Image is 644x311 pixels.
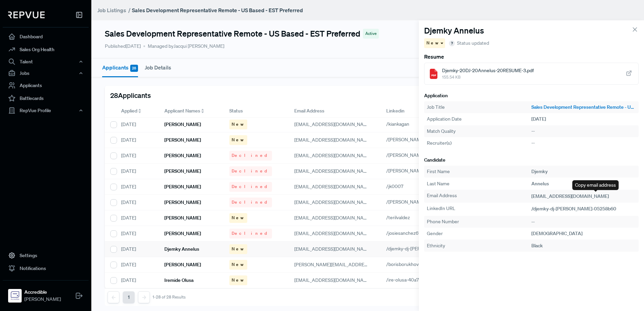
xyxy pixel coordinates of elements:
[132,7,303,14] strong: Sales Development Representative Remote - US Based - EST Preferred
[386,137,454,143] a: /[PERSON_NAME]-9b5ba7b1
[386,168,449,174] span: /[PERSON_NAME]-706601165
[116,210,159,226] div: [DATE]
[143,43,224,50] span: Managed by Jacqui [PERSON_NAME]
[116,273,159,288] div: [DATE]
[3,56,89,67] div: Talent
[294,262,445,268] span: [PERSON_NAME][EMAIL_ADDRESS][PERSON_NAME][DOMAIN_NAME]
[105,29,360,39] h4: Sales Development Representative Remote - US Based - EST Preferred
[427,230,531,237] div: Gender
[427,116,531,123] div: Application Date
[531,104,636,111] a: Sales Development Representative Remote - US Based - EST Preferred
[116,105,159,118] div: Toggle SortBy
[232,137,245,143] span: New
[116,226,159,242] div: [DATE]
[427,104,531,111] div: Job Title
[232,152,270,159] span: Declined
[294,199,372,205] span: [EMAIL_ADDRESS][DOMAIN_NAME]
[294,168,372,174] span: [EMAIL_ADDRESS][DOMAIN_NAME]
[232,168,270,174] span: Declined
[442,67,534,74] span: Djemky-20DJ-20Annelus-20RESUME-3.pdf
[121,107,137,115] span: Applied
[123,291,135,303] button: 1
[164,184,201,190] h6: [PERSON_NAME]
[97,6,126,14] a: Job Listings
[232,277,245,283] span: New
[164,168,201,174] h6: [PERSON_NAME]
[232,121,245,127] span: New
[531,242,636,249] div: black
[427,180,531,187] div: Last Name
[24,289,61,296] strong: Accredible
[116,195,159,210] div: [DATE]
[386,183,403,189] span: /jk0007
[164,122,201,127] h6: [PERSON_NAME]
[294,137,372,143] span: [EMAIL_ADDRESS][DOMAIN_NAME]
[427,192,531,200] div: Email Address
[294,277,372,283] span: [EMAIL_ADDRESS][DOMAIN_NAME]
[102,59,138,77] button: Applicants
[8,12,45,18] img: RepVue
[531,218,636,225] div: --
[164,200,201,205] h6: [PERSON_NAME]
[116,148,159,164] div: [DATE]
[386,199,447,205] span: /[PERSON_NAME]-4836411b1
[3,249,89,262] a: Settings
[164,215,201,221] h6: [PERSON_NAME]
[386,246,479,252] a: /djemky-dj-[PERSON_NAME]-05258b60
[294,230,372,236] span: [EMAIL_ADDRESS][DOMAIN_NAME]
[116,179,159,195] div: [DATE]
[164,246,199,252] h6: Djemky Annelus
[531,206,624,212] a: /djemky-dj-[PERSON_NAME]-05258b60
[294,152,372,159] span: [EMAIL_ADDRESS][DOMAIN_NAME]
[386,261,419,267] span: /borisborukhov
[531,168,636,175] div: Djemky
[232,262,245,268] span: New
[572,180,619,190] div: Copy email address
[128,7,131,14] span: /
[386,214,410,221] span: /terilvaldez
[386,230,423,236] span: /josiesanchez619
[232,215,245,221] span: New
[232,199,270,205] span: Declined
[116,164,159,179] div: [DATE]
[386,261,427,267] a: /borisborukhov
[116,242,159,257] div: [DATE]
[531,140,535,146] span: --
[159,105,224,118] div: Toggle SortBy
[427,168,531,175] div: First Name
[365,30,376,37] span: Active
[24,296,61,303] span: [PERSON_NAME]
[130,65,138,72] span: 28
[3,262,89,275] a: Notifications
[531,193,609,199] span: [EMAIL_ADDRESS][DOMAIN_NAME]
[164,277,193,283] h6: Iremide Olusa
[3,67,89,79] div: Jobs
[108,291,186,303] nav: pagination
[386,199,455,205] a: /[PERSON_NAME]-4836411b1
[386,246,471,252] span: /djemky-dj-[PERSON_NAME]-05258b60
[457,40,489,47] span: Status updated
[386,152,467,158] span: /[PERSON_NAME]-e-[PERSON_NAME]
[3,92,89,105] a: Battlecards
[424,54,639,60] h6: Resume
[386,152,475,158] a: /[PERSON_NAME]-e-[PERSON_NAME]
[427,242,531,249] div: Ethnicity
[3,43,89,56] a: Sales Org Health
[386,183,411,189] a: /jk0007
[138,291,150,303] button: Next
[427,140,531,147] div: Recruiter(s)
[427,128,531,135] div: Match Quality
[294,107,324,115] span: Email Address
[442,74,534,80] span: 155.54 KB
[386,121,409,127] span: /kiankagan
[164,153,201,159] h6: [PERSON_NAME]
[110,91,151,99] h5: 28 Applicants
[3,105,89,116] button: RepVue Profile
[3,79,89,92] a: Applicants
[145,59,171,76] button: Job Details
[116,117,159,132] div: [DATE]
[116,132,159,148] div: [DATE]
[386,277,440,283] a: /ire-olusa-40a78b206
[294,184,372,190] span: [EMAIL_ADDRESS][DOMAIN_NAME]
